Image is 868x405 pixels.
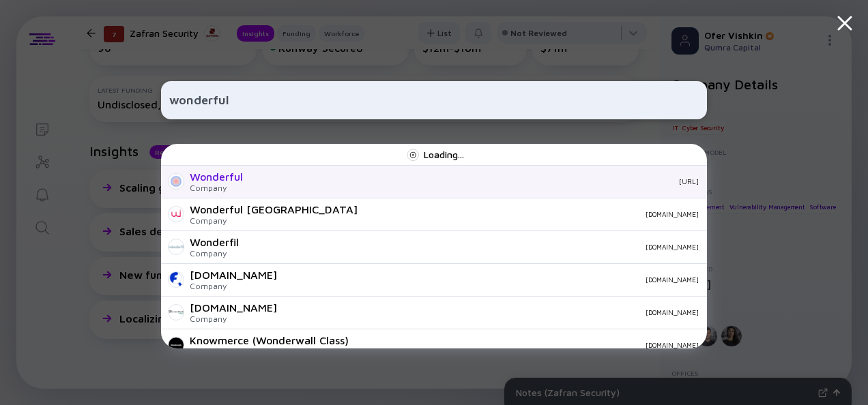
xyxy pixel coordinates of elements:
div: Company [190,215,358,226]
div: Wonderful [190,170,243,183]
div: Wonderfil [190,236,239,248]
div: Knowmerce (Wonderwall Class) [190,334,349,346]
div: Company [190,281,277,291]
div: [URL] [254,177,699,185]
div: [DOMAIN_NAME] [368,210,699,218]
div: Company [190,248,239,258]
div: Company [190,314,277,324]
div: Wonderful [GEOGRAPHIC_DATA] [190,203,358,215]
div: [DOMAIN_NAME] [250,243,699,251]
input: Search Company or Investor... [169,88,699,112]
div: Company [190,346,349,357]
div: [DOMAIN_NAME] [288,275,699,284]
div: [DOMAIN_NAME] [288,308,699,316]
div: [DOMAIN_NAME] [190,269,277,281]
div: [DOMAIN_NAME] [360,341,699,349]
div: [DOMAIN_NAME] [190,301,277,314]
div: Company [190,183,243,193]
